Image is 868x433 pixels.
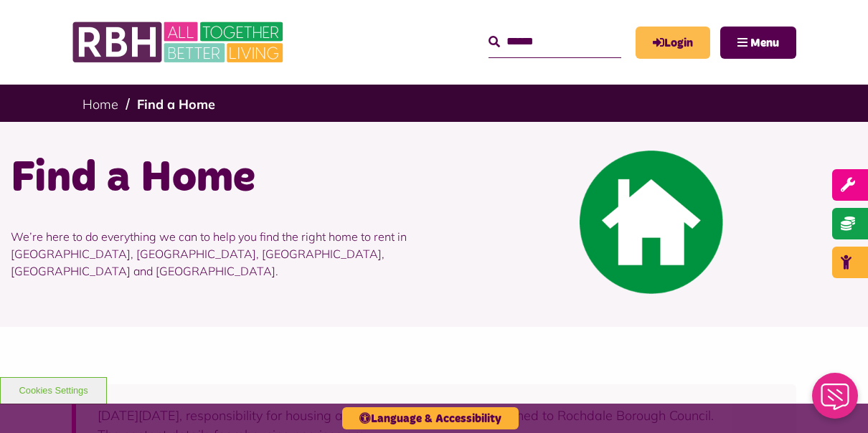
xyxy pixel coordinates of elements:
p: We’re here to do everything we can to help you find the right home to rent in [GEOGRAPHIC_DATA], ... [11,206,423,301]
input: Search [489,27,621,57]
img: RBH [72,14,287,70]
a: MyRBH [636,27,710,59]
h1: Find a Home [11,151,423,206]
span: Menu [750,37,779,49]
button: Language & Accessibility [342,407,519,429]
a: Find a Home [137,96,215,113]
button: Navigation [720,27,796,59]
a: Home [82,96,118,113]
iframe: Netcall Web Assistant for live chat [803,368,868,433]
img: Find A Home [580,151,723,294]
